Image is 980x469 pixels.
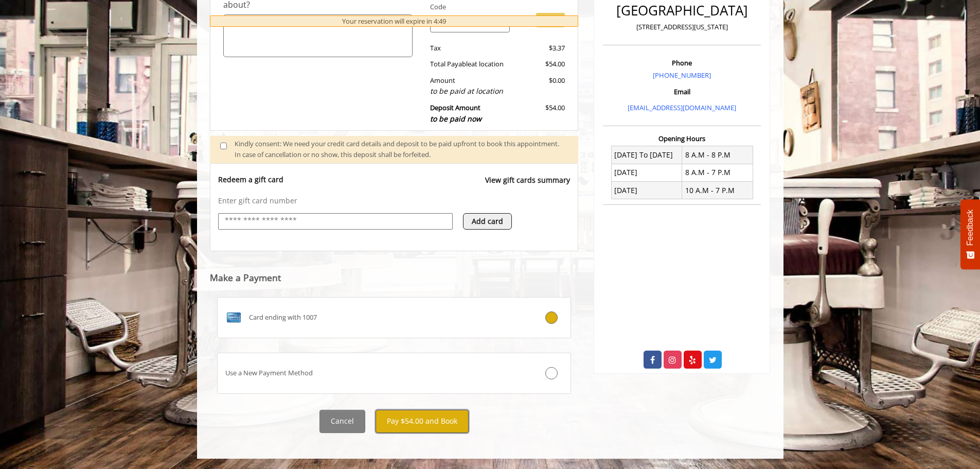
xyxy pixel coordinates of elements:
[430,103,482,124] b: Deposit Amount
[628,103,736,112] a: [EMAIL_ADDRESS][DOMAIN_NAME]
[536,13,565,27] button: APPLY
[376,410,469,433] button: Pay $54.00 and Book
[682,164,753,181] td: 8 A.M - 7 P.M
[422,2,565,12] div: Code
[218,368,512,378] div: Use a New Payment Method
[217,353,572,394] label: Use a New Payment Method
[605,59,758,66] h3: Phone
[605,22,758,32] p: [STREET_ADDRESS][US_STATE]
[430,85,510,97] div: to be paid at location
[653,71,711,80] a: [PHONE_NUMBER]
[218,175,283,185] p: Redeem a gift card
[603,135,761,142] h3: Opening Hours
[518,102,565,125] div: $54.00
[682,182,753,199] td: 10 A.M - 7 P.M
[518,59,565,70] div: $54.00
[966,210,975,246] span: Feedback
[682,146,753,164] td: 8 A.M - 8 P.M
[422,43,518,54] div: Tax
[249,312,317,323] span: Card ending with 1007
[611,146,682,164] td: [DATE] To [DATE]
[611,164,682,181] td: [DATE]
[960,199,980,269] button: Feedback - Show survey
[422,75,518,97] div: Amount
[225,309,242,326] img: AMEX
[605,3,758,18] h2: [GEOGRAPHIC_DATA]
[605,88,758,95] h3: Email
[430,114,482,124] span: to be paid now
[210,273,281,283] label: Make a Payment
[235,138,568,160] div: Kindly consent: We need your credit card details and deposit to be paid upfront to book this appo...
[471,59,504,68] span: at location
[210,15,579,27] div: Your reservation will expire in 4:49
[485,175,570,196] a: View gift cards summary
[422,59,518,70] div: Total Payable
[518,43,565,54] div: $3.37
[611,182,682,199] td: [DATE]
[463,213,512,230] button: Add card
[518,75,565,97] div: $0.00
[319,410,365,433] button: Cancel
[218,196,571,206] p: Enter gift card number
